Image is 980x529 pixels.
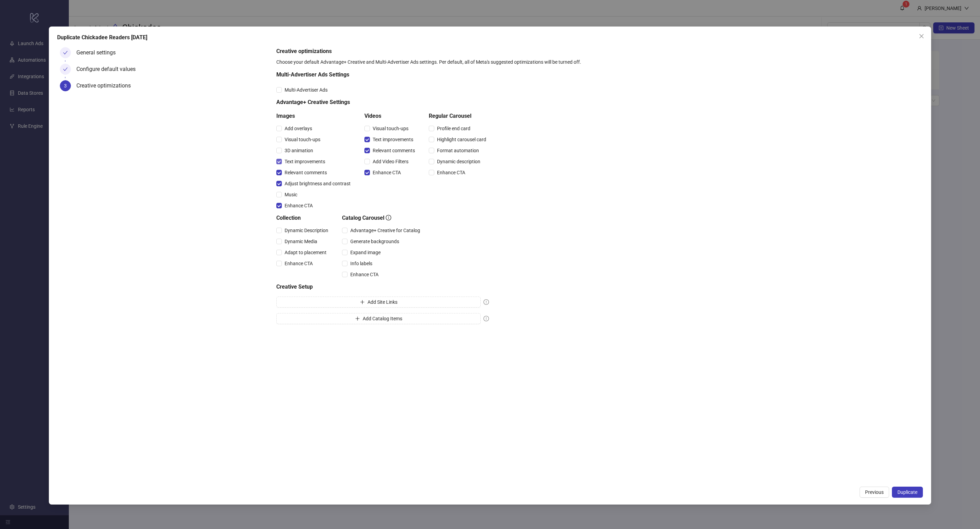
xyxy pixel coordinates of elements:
[897,489,917,495] span: Duplicate
[370,158,411,165] span: Add Video Filters
[282,86,330,94] span: Multi-Advertiser Ads
[348,238,402,245] span: Generate backgrounds
[364,112,418,120] h5: Videos
[282,202,316,209] span: Enhance CTA
[342,214,423,222] h5: Catalog Carousel
[360,300,365,304] span: plus
[370,147,418,154] span: Relevant comments
[276,58,920,66] div: Choose your default Advantage+ Creative and Multi-Advertiser Ads settings. Per default, all of Me...
[63,67,68,72] span: check
[348,271,381,278] span: Enhance CTA
[434,147,482,154] span: Format automation
[355,316,360,321] span: plus
[348,227,423,234] span: Advantage+ Creative for Catalog
[370,125,411,132] span: Visual touch-ups
[282,147,316,154] span: 3D animation
[348,260,375,267] span: Info labels
[282,180,353,187] span: Adjust brightness and contrast
[276,297,481,308] button: Add Site Links
[282,125,315,132] span: Add overlays
[282,136,323,143] span: Visual touch-ups
[276,313,481,324] button: Add Catalog Items
[282,158,328,165] span: Text improvements
[276,98,489,106] h5: Advantage+ Creative Settings
[57,33,923,42] div: Duplicate Chickadee Readers [DATE]
[916,31,927,42] button: Close
[282,191,300,198] span: Music
[64,83,67,89] span: 3
[282,169,330,176] span: Relevant comments
[282,260,316,267] span: Enhance CTA
[363,316,402,321] span: Add Catalog Items
[429,112,489,120] h5: Regular Carousel
[276,283,489,291] h5: Creative Setup
[919,33,924,39] span: close
[282,227,331,234] span: Dynamic Description
[483,299,489,305] span: exclamation-circle
[386,215,391,220] span: info-circle
[282,238,320,245] span: Dynamic Media
[483,316,489,321] span: exclamation-circle
[434,136,489,143] span: Highlight carousel card
[76,64,141,75] div: Configure default values
[434,169,468,176] span: Enhance CTA
[434,158,483,165] span: Dynamic description
[76,80,136,91] div: Creative optimizations
[76,47,121,58] div: General settings
[892,487,923,498] button: Duplicate
[276,214,331,222] h5: Collection
[434,125,473,132] span: Profile end card
[276,71,489,79] h5: Multi-Advertiser Ads Settings
[276,47,920,55] h5: Creative optimizations
[865,489,884,495] span: Previous
[348,249,383,256] span: Expand image
[370,136,416,143] span: Text improvements
[282,249,329,256] span: Adapt to placement
[860,487,889,498] button: Previous
[370,169,404,176] span: Enhance CTA
[63,50,68,55] span: check
[276,112,353,120] h5: Images
[367,299,397,305] span: Add Site Links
